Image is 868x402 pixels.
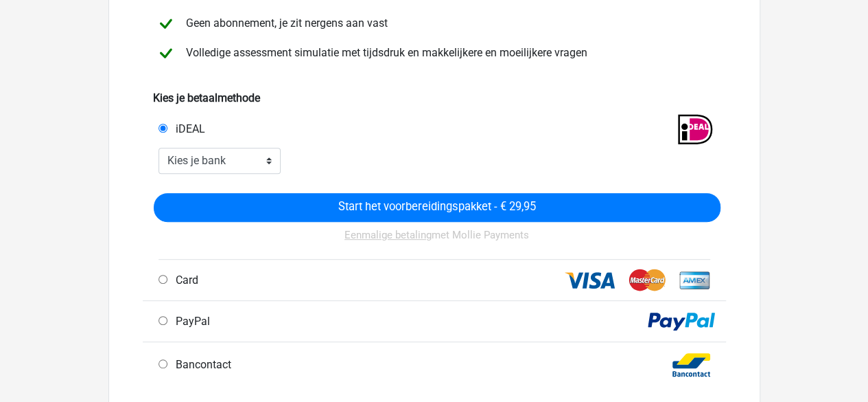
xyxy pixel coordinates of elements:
[154,193,720,222] input: Start het voorbereidingspakket - € 29,95
[154,12,178,36] img: checkmark
[170,122,205,135] span: iDEAL
[153,91,260,104] b: Kies je betaalmethode
[170,315,210,328] span: PayPal
[180,16,388,30] span: Geen abonnement, je zit nergens aan vast
[180,46,587,59] span: Volledige assessment simulatie met tijdsdruk en makkelijkere en moeilijkere vragen
[154,222,720,260] div: met Mollie Payments
[170,273,198,287] span: Card
[154,41,178,65] img: checkmark
[344,229,432,241] u: Eenmalige betaling
[170,358,231,371] span: Bancontact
